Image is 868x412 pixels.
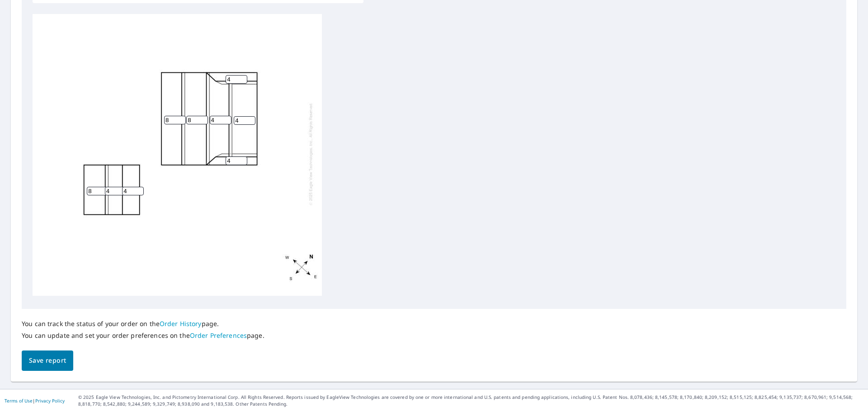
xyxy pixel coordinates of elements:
a: Order History [160,319,202,328]
p: You can track the status of your order on the page. [22,320,264,328]
p: © 2025 Eagle View Technologies, Inc. and Pictometry International Corp. All Rights Reserved. Repo... [78,394,863,407]
a: Privacy Policy [35,398,65,404]
button: Save report [22,350,73,371]
p: You can update and set your order preferences on the page. [22,331,264,340]
a: Order Preferences [190,331,247,340]
span: Save report [29,355,66,366]
p: | [5,398,65,403]
a: Terms of Use [5,398,33,404]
